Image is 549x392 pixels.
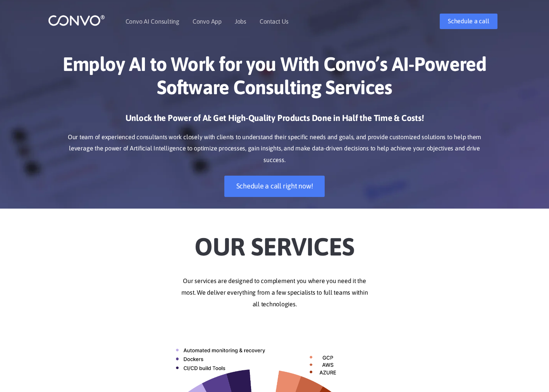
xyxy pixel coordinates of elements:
[60,112,490,130] h3: Unlock the Power of AI: Get High-Quality Products Done in Half the Time & Costs!
[60,52,490,105] h1: Employ AI to Work for you With Convo’s AI-Powered Software Consulting Services
[60,220,490,264] h2: Our Services
[224,176,325,197] a: Schedule a call right now!
[440,14,497,29] a: Schedule a call
[193,18,222,24] a: Convo App
[48,14,105,26] img: logo_1.png
[126,18,179,24] a: Convo AI Consulting
[235,18,246,24] a: Jobs
[60,275,490,310] p: Our services are designed to complement you where you need it the most. We deliver everything fro...
[60,131,490,166] p: Our team of experienced consultants work closely with clients to understand their specific needs ...
[260,18,289,24] a: Contact Us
